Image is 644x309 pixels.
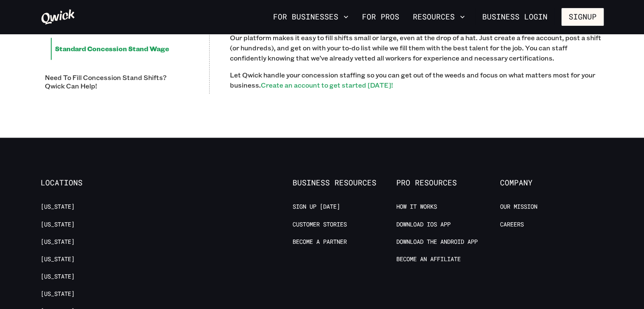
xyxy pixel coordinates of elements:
a: Download IOS App [396,220,451,228]
a: Create an account to get started [DATE]! [261,80,393,89]
button: Signup [561,8,604,26]
a: [US_STATE] [41,237,75,246]
a: [US_STATE] [41,203,75,211]
a: Download the Android App [396,237,478,246]
a: Business Login [475,8,555,26]
a: Become a Partner [293,237,347,246]
a: [US_STATE] [41,220,75,228]
a: For Pros [359,10,403,24]
a: [US_STATE] [41,272,75,280]
li: Need To Fill Concession Stand Shifts? Qwick Can Help! [41,66,189,97]
button: For Businesses [270,10,352,24]
a: Sign up [DATE] [293,203,340,211]
a: How it Works [396,203,437,211]
a: [US_STATE] [41,255,75,263]
a: [US_STATE] [41,290,75,298]
span: Company [500,178,604,188]
a: Careers [500,220,524,228]
span: Pro Resources [396,178,500,188]
span: Locations [41,178,144,188]
a: Customer stories [293,220,347,228]
a: Become an Affiliate [396,255,461,263]
span: Business Resources [293,178,396,188]
p: Let Qwick handle your concession staffing so you can get out of the weeds and focus on what matte... [230,70,604,90]
button: Resources [409,10,468,24]
li: Standard Concession Stand Wage [51,38,189,60]
p: Our platform makes it easy to fill shifts small or large, even at the drop of a hat. Just create ... [230,33,604,63]
a: Our Mission [500,203,537,211]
